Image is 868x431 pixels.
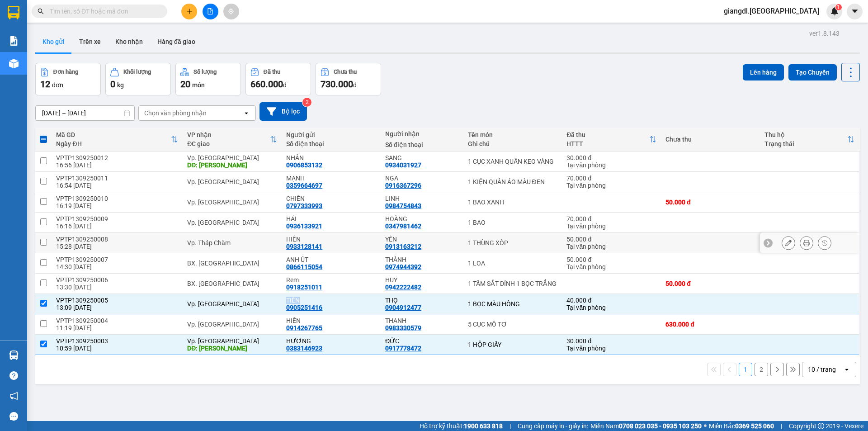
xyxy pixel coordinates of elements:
[9,371,18,380] span: question-circle
[566,131,649,138] div: Đã thu
[50,6,156,16] input: Tìm tên, số ĐT hoặc mã đơn
[52,128,183,152] th: Toggle SortBy
[468,140,558,147] div: Ghi chú
[56,215,178,223] div: VPTP1309250009
[665,136,755,143] div: Chưa thu
[56,276,178,284] div: VPTP1309250006
[286,337,376,345] div: HƯƠNG
[837,4,840,10] span: 1
[468,131,558,138] div: Tên món
[56,131,171,138] div: Mã GD
[518,421,588,431] span: Cung cấp máy in - giấy in:
[566,297,656,304] div: 40.000 đ
[385,243,421,250] div: 0913163212
[286,284,322,291] div: 0918251011
[175,63,241,95] button: Số lượng20món
[56,304,178,311] div: 13:09 [DATE]
[180,79,190,90] span: 20
[56,263,178,270] div: 14:30 [DATE]
[150,31,203,52] button: Hàng đã giao
[105,63,171,95] button: Khối lượng0kg
[286,297,376,304] div: TIÊN
[36,106,134,120] input: Select a date range.
[566,243,656,250] div: Tại văn phòng
[286,256,376,263] div: ANH ÚT
[286,154,376,161] div: NHÂN
[110,79,115,90] span: 0
[286,236,376,243] div: HIỀN
[56,337,178,345] div: VPTP1309250003
[187,337,277,345] div: Vp. [GEOGRAPHIC_DATA]
[9,36,19,46] img: solution-icon
[35,63,101,95] button: Đơn hàng12đơn
[187,321,277,328] div: Vp. [GEOGRAPHIC_DATA]
[566,337,656,345] div: 30.000 đ
[187,161,277,169] div: DĐ: DƯ KHÁNH
[187,345,277,352] div: DĐ: NIINH HẢI
[286,276,376,284] div: Rem
[468,239,558,246] div: 1 THÙNG XỐP
[9,59,19,68] img: warehouse-icon
[245,63,311,95] button: Đã thu660.000đ
[264,69,280,75] div: Đã thu
[590,421,702,431] span: Miền Nam
[385,215,458,223] div: HOÀNG
[385,161,421,169] div: 0934031927
[665,199,755,206] div: 50.000 đ
[760,128,859,152] th: Toggle SortBy
[385,263,421,270] div: 0974944392
[818,423,824,429] span: copyright
[117,81,124,89] span: kg
[385,317,458,324] div: THANH
[286,243,322,250] div: 0933128141
[56,236,178,243] div: VPTP1309250008
[38,8,44,14] span: search
[56,345,178,352] div: 10:59 [DATE]
[385,324,421,332] div: 0983330579
[566,263,656,270] div: Tại văn phòng
[735,422,774,430] strong: 0369 525 060
[56,324,178,332] div: 11:19 [DATE]
[286,175,376,182] div: MẠNH
[56,317,178,324] div: VPTP1309250004
[56,243,178,250] div: 15:28 [DATE]
[566,161,656,169] div: Tại văn phòng
[835,4,842,10] sup: 1
[755,363,768,376] button: 2
[123,69,151,75] div: Khối lượng
[187,131,270,138] div: VP nhận
[566,236,656,243] div: 50.000 đ
[385,297,458,304] div: THỌ
[316,63,381,95] button: Chưa thu730.000đ
[187,219,277,226] div: Vp. [GEOGRAPHIC_DATA]
[385,276,458,284] div: HUY
[665,280,755,287] div: 50.000 đ
[468,158,558,165] div: 1 CỤC XANH QUẤN KEO VÀNG
[9,392,18,400] span: notification
[243,109,250,117] svg: open
[468,280,558,287] div: 1 TẤM SẮT DÍNH 1 BỌC TRẮNG
[830,7,839,15] img: icon-new-feature
[181,4,197,19] button: plus
[286,324,322,332] div: 0914267765
[9,412,18,421] span: message
[286,215,376,223] div: HẢI
[468,300,558,308] div: 1 BỌC MÀU HỒNG
[808,365,836,374] div: 10 / trang
[385,154,458,161] div: SANG
[809,28,840,38] div: ver 1.8.143
[562,128,661,152] th: Toggle SortBy
[187,300,277,308] div: Vp. [GEOGRAPHIC_DATA]
[385,304,421,311] div: 0904912477
[8,6,19,19] img: logo-vxr
[468,199,558,206] div: 1 BAO XANH
[56,161,178,169] div: 16:56 [DATE]
[385,195,458,202] div: LINH
[56,256,178,263] div: VPTP1309250007
[385,256,458,263] div: THÀNH
[566,140,649,147] div: HTTT
[334,69,357,75] div: Chưa thu
[286,161,322,169] div: 0906853132
[788,64,837,81] button: Tạo Chuyến
[420,421,503,431] span: Hỗ trợ kỹ thuật:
